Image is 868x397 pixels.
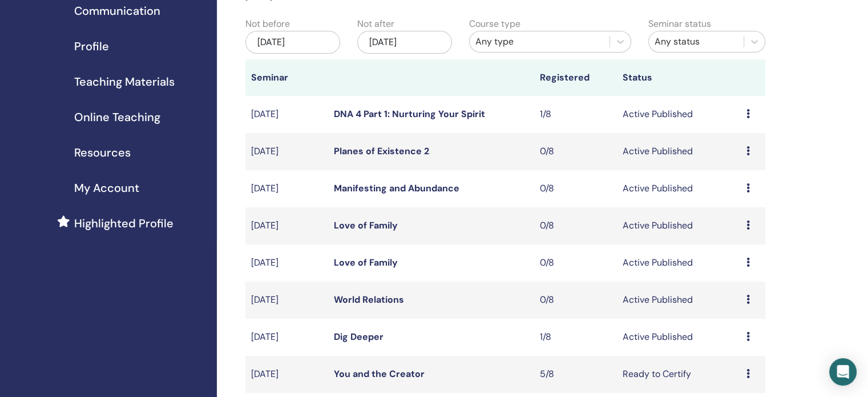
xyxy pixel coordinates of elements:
td: Active Published [617,133,741,170]
td: Active Published [617,96,741,133]
th: Registered [534,59,617,96]
td: Active Published [617,319,741,356]
label: Not after [357,17,394,31]
td: Ready to Certify [617,356,741,393]
td: [DATE] [245,244,328,282]
a: DNA 4 Part 1: Nurturing Your Spirit [334,108,485,120]
a: You and the Creator [334,368,425,380]
td: [DATE] [245,133,328,170]
td: 0/8 [534,133,617,170]
td: Active Published [617,244,741,282]
td: Active Published [617,207,741,244]
td: [DATE] [245,170,328,207]
div: Any type [475,35,604,49]
th: Status [617,59,741,96]
a: Love of Family [334,256,398,268]
td: 1/8 [534,319,617,356]
td: [DATE] [245,96,328,133]
td: 0/8 [534,170,617,207]
td: 0/8 [534,244,617,282]
a: Planes of Existence 2 [334,145,429,157]
span: My Account [74,179,139,197]
a: Manifesting and Abundance [334,182,459,194]
div: [DATE] [357,31,452,54]
span: Resources [74,144,131,161]
td: 0/8 [534,282,617,319]
label: Not before [245,17,290,31]
label: Seminar status [648,17,711,31]
div: Open Intercom Messenger [829,358,857,386]
span: Profile [74,38,109,55]
span: Highlighted Profile [74,215,173,232]
label: Course type [469,17,520,31]
a: World Relations [334,294,404,306]
a: Love of Family [334,219,398,231]
td: [DATE] [245,356,328,393]
td: [DATE] [245,207,328,244]
div: [DATE] [245,31,340,54]
th: Seminar [245,59,328,96]
td: Active Published [617,282,741,319]
a: Dig Deeper [334,331,383,343]
span: Online Teaching [74,109,160,126]
div: Any status [655,35,738,49]
td: 5/8 [534,356,617,393]
span: Teaching Materials [74,73,175,90]
td: 0/8 [534,207,617,244]
td: 1/8 [534,96,617,133]
span: Communication [74,2,160,19]
td: [DATE] [245,282,328,319]
td: [DATE] [245,319,328,356]
td: Active Published [617,170,741,207]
